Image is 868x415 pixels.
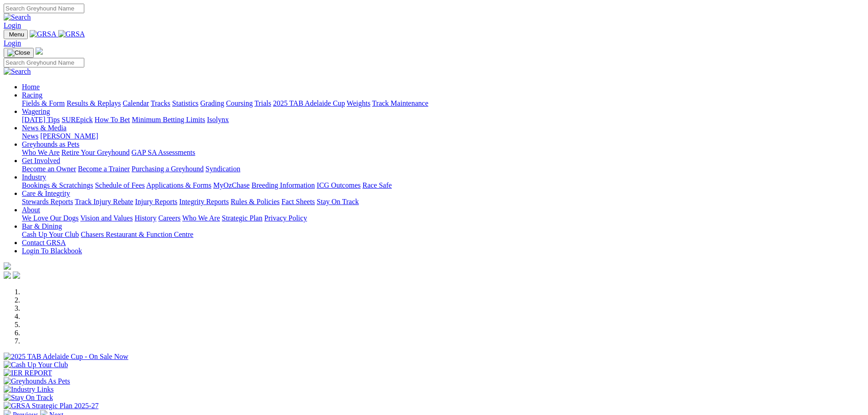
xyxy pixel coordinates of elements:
div: About [22,214,864,222]
a: Fields & Form [22,99,65,107]
img: logo-grsa-white.png [36,47,43,55]
a: Integrity Reports [179,198,229,205]
img: Search [4,13,31,21]
a: [DATE] Tips [22,116,60,123]
a: About [22,206,40,214]
a: We Love Our Dogs [22,214,78,222]
a: SUREpick [62,116,92,123]
a: Minimum Betting Limits [132,116,205,123]
img: twitter.svg [13,272,20,279]
img: Cash Up Your Club [4,361,68,369]
a: History [134,214,156,222]
a: Racing [22,91,42,99]
a: ICG Outcomes [317,181,360,189]
a: Isolynx [207,116,229,123]
div: Racing [22,99,864,108]
img: logo-grsa-white.png [4,262,11,270]
a: Calendar [123,99,149,107]
a: Purchasing a Greyhound [132,165,204,173]
a: Applications & Forms [146,181,211,189]
a: Industry [22,173,46,181]
img: GRSA Strategic Plan 2025-27 [4,402,98,410]
a: Stay On Track [317,198,359,205]
a: Results & Replays [67,99,121,107]
a: MyOzChase [213,181,250,189]
a: Tracks [151,99,170,107]
div: Industry [22,181,864,190]
a: Retire Your Greyhound [62,149,130,156]
a: Bookings & Scratchings [22,181,93,189]
a: Cash Up Your Club [22,231,79,238]
a: Track Maintenance [372,99,428,107]
img: GRSA [58,30,85,38]
a: Coursing [226,99,253,107]
a: Get Involved [22,157,60,164]
a: Home [22,83,40,91]
div: Wagering [22,116,864,124]
span: Menu [9,31,24,38]
a: Injury Reports [135,198,177,205]
a: News & Media [22,124,67,132]
img: Search [4,67,31,76]
a: Become a Trainer [78,165,130,173]
a: Rules & Policies [231,198,280,205]
img: 2025 TAB Adelaide Cup - On Sale Now [4,353,128,361]
img: Industry Links [4,385,54,394]
div: Greyhounds as Pets [22,149,864,157]
a: News [22,132,38,140]
img: IER REPORT [4,369,52,377]
a: How To Bet [95,116,130,123]
a: Breeding Information [252,181,315,189]
a: Weights [347,99,370,107]
a: Grading [200,99,224,107]
a: Wagering [22,108,50,115]
div: Get Involved [22,165,864,173]
a: Schedule of Fees [95,181,144,189]
div: Bar & Dining [22,231,864,239]
a: Strategic Plan [222,214,262,222]
a: Race Safe [362,181,391,189]
a: Track Injury Rebate [75,198,133,205]
a: Bar & Dining [22,222,62,230]
button: Toggle navigation [4,48,34,58]
a: GAP SA Assessments [132,149,195,156]
div: News & Media [22,132,864,140]
a: Login [4,39,21,47]
a: Login [4,21,21,29]
img: Greyhounds As Pets [4,377,70,385]
a: Who We Are [182,214,220,222]
a: Syndication [205,165,240,173]
button: Toggle navigation [4,30,28,39]
div: Care & Integrity [22,198,864,206]
a: Become an Owner [22,165,76,173]
a: 2025 TAB Adelaide Cup [273,99,345,107]
a: Trials [254,99,271,107]
img: facebook.svg [4,272,11,279]
input: Search [4,58,84,67]
img: Stay On Track [4,394,53,402]
a: Privacy Policy [264,214,307,222]
img: GRSA [30,30,56,38]
a: Careers [158,214,180,222]
input: Search [4,4,84,13]
a: Vision and Values [80,214,133,222]
a: Login To Blackbook [22,247,82,255]
a: Fact Sheets [282,198,315,205]
a: Contact GRSA [22,239,66,246]
a: [PERSON_NAME] [40,132,98,140]
a: Chasers Restaurant & Function Centre [81,231,193,238]
a: Stewards Reports [22,198,73,205]
a: Who We Are [22,149,60,156]
a: Care & Integrity [22,190,70,197]
img: Close [7,49,30,56]
a: Statistics [172,99,199,107]
a: Greyhounds as Pets [22,140,79,148]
